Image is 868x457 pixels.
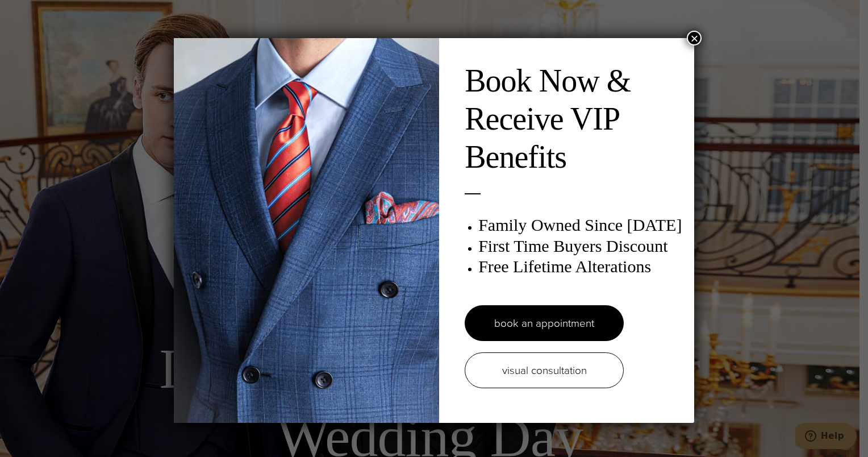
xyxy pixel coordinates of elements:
h3: Family Owned Since [DATE] [478,215,683,235]
a: book an appointment [465,305,624,341]
h2: Book Now & Receive VIP Benefits [465,62,683,177]
span: Help [26,8,49,18]
button: Close [687,31,702,45]
h3: Free Lifetime Alterations [478,256,683,277]
a: visual consultation [465,352,624,388]
h3: First Time Buyers Discount [478,236,683,256]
